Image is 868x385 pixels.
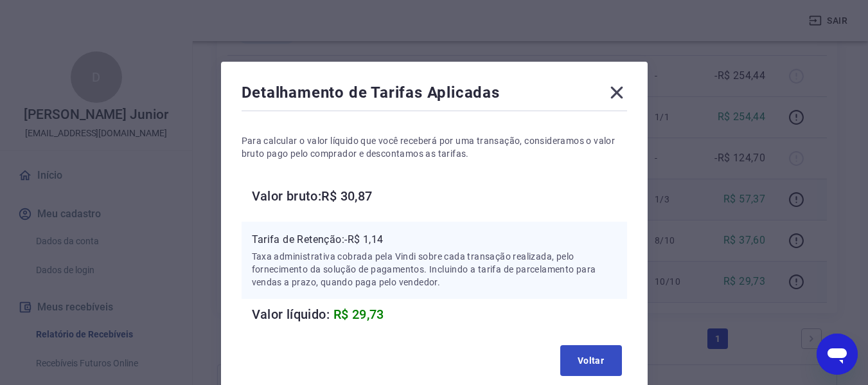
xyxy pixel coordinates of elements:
[252,250,617,289] p: Taxa administrativa cobrada pela Vindi sobre cada transação realizada, pelo fornecimento da soluç...
[242,82,627,108] div: Detalhamento de Tarifas Aplicadas
[333,307,384,322] span: R$ 29,73
[817,334,858,375] iframe: Botão para abrir a janela de mensagens
[252,186,627,206] h6: Valor bruto: R$ 30,87
[252,304,627,325] h6: Valor líquido:
[242,134,627,160] p: Para calcular o valor líquido que você receberá por uma transação, consideramos o valor bruto pag...
[560,345,622,376] button: Voltar
[252,232,617,247] p: Tarifa de Retenção: -R$ 1,14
